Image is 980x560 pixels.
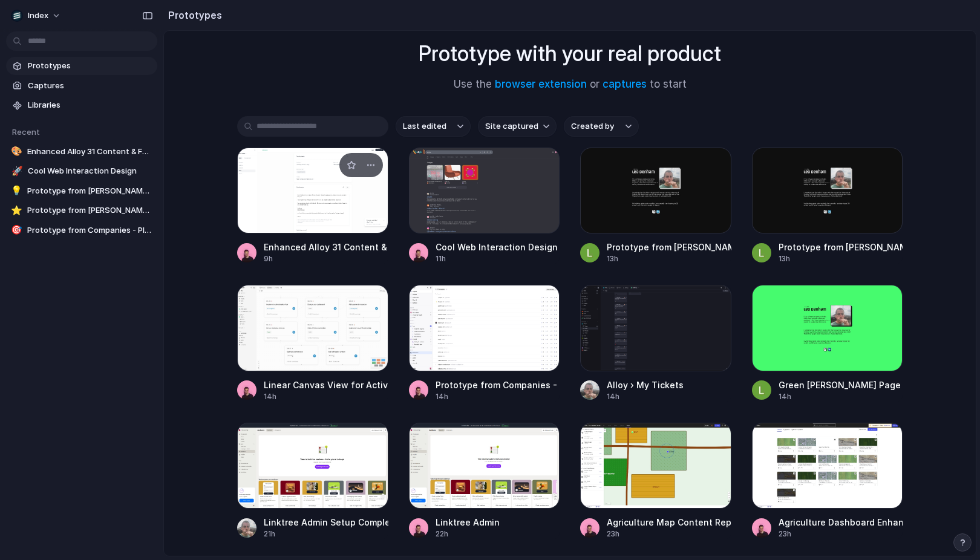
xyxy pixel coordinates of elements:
[779,516,903,529] div: Agriculture Dashboard Enhancements
[752,285,903,402] a: Green Leo Denham PageGreen [PERSON_NAME] Page14h
[6,162,157,180] a: 🚀Cool Web Interaction Design
[6,201,157,220] a: ⭐Prototype from [PERSON_NAME] (new)
[11,165,23,177] div: 🚀
[436,516,500,529] div: Linktree Admin
[436,241,558,253] div: Cool Web Interaction Design
[752,148,903,264] a: Prototype from Leo Denham (new)Prototype from [PERSON_NAME] (new)13h
[27,146,152,158] span: Enhanced Alloy 31 Content & Features
[607,241,731,253] div: Prototype from [PERSON_NAME] Website
[27,185,152,197] span: Prototype from [PERSON_NAME] Website
[436,529,500,539] div: 22h
[264,253,388,264] div: 9h
[28,80,152,92] span: Captures
[264,241,388,253] div: Enhanced Alloy 31 Content & Features
[11,146,22,158] div: 🎨
[779,379,901,391] div: Green [PERSON_NAME] Page
[485,120,538,132] span: Site captured
[6,57,157,75] a: Prototypes
[264,529,388,539] div: 21h
[580,285,731,402] a: Alloy › My TicketsAlloy › My Tickets14h
[27,224,152,236] span: Prototype from Companies - Plain
[436,391,560,402] div: 14h
[6,6,67,25] button: Index
[28,165,152,177] span: Cool Web Interaction Design
[779,241,903,253] div: Prototype from [PERSON_NAME] (new)
[6,96,157,114] a: Libraries
[580,148,731,264] a: Prototype from Leo Denham WebsitePrototype from [PERSON_NAME] Website13h
[28,60,152,72] span: Prototypes
[454,77,687,93] span: Use the or to start
[607,379,684,391] div: Alloy › My Tickets
[27,204,152,217] span: Prototype from [PERSON_NAME] (new)
[11,204,22,217] div: ⭐
[419,37,721,70] h1: Prototype with your real product
[403,120,446,132] span: Last edited
[436,379,560,391] div: Prototype from Companies - Plain
[607,253,731,264] div: 13h
[564,116,639,137] button: Created by
[6,182,157,200] a: 💡Prototype from [PERSON_NAME] Website
[237,423,388,539] a: Linktree Admin Setup CompletionLinktree Admin Setup Completion21h
[264,516,388,529] div: Linktree Admin Setup Completion
[12,127,40,137] span: Recent
[11,224,22,236] div: 🎯
[28,10,48,22] span: Index
[409,148,560,264] a: Cool Web Interaction DesignCool Web Interaction Design11h
[264,379,388,391] div: Linear Canvas View for Active Issues
[409,423,560,539] a: Linktree AdminLinktree Admin22h
[396,116,471,137] button: Last edited
[607,529,731,539] div: 23h
[603,78,647,90] a: captures
[237,285,388,402] a: Linear Canvas View for Active IssuesLinear Canvas View for Active Issues14h
[6,221,157,239] a: 🎯Prototype from Companies - Plain
[6,77,157,95] a: Captures
[409,285,560,402] a: Prototype from Companies - PlainPrototype from Companies - Plain14h
[779,391,901,402] div: 14h
[607,391,684,402] div: 14h
[11,185,22,197] div: 💡
[436,253,558,264] div: 11h
[495,78,587,90] a: browser extension
[580,423,731,539] a: Agriculture Map Content ReplacementAgriculture Map Content Replacement23h
[752,423,903,539] a: Agriculture Dashboard EnhancementsAgriculture Dashboard Enhancements23h
[264,391,388,402] div: 14h
[6,143,157,161] a: 🎨Enhanced Alloy 31 Content & Features
[571,120,614,132] span: Created by
[779,253,903,264] div: 13h
[607,516,731,529] div: Agriculture Map Content Replacement
[237,148,388,264] a: Enhanced Alloy 31 Content & FeaturesEnhanced Alloy 31 Content & Features9h
[28,99,152,111] span: Libraries
[478,116,557,137] button: Site captured
[163,8,222,22] h2: Prototypes
[779,529,903,539] div: 23h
